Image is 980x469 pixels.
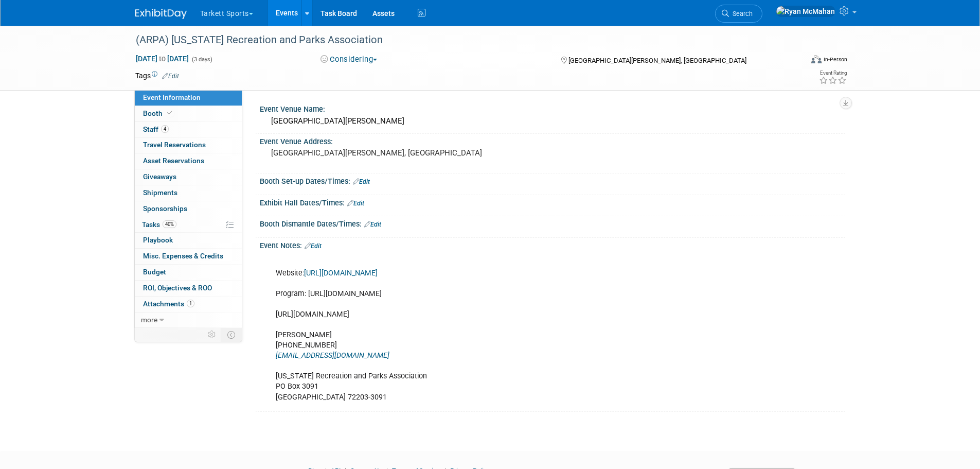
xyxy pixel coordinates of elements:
span: Budget [143,268,166,276]
a: Edit [347,200,364,207]
span: to [157,55,167,63]
div: Event Notes: [260,238,845,251]
span: Tasks [142,220,176,229]
span: Misc. Expenses & Credits [143,252,223,260]
a: Sponsorships [135,201,242,217]
span: ROI, Objectives & ROO [143,284,212,292]
div: Event Venue Address: [260,134,845,147]
a: Attachments1 [135,297,242,312]
a: [EMAIL_ADDRESS][DOMAIN_NAME] [276,351,389,360]
a: Event Information [135,90,242,106]
span: Sponsorships [143,204,187,213]
a: more [135,312,242,328]
span: Giveaways [143,172,176,181]
span: more [141,316,157,324]
span: Playbook [143,236,173,244]
td: Personalize Event Tab Strip [203,328,221,341]
a: Asset Reservations [135,153,242,169]
a: Search [715,5,762,23]
div: Event Format [742,54,848,69]
a: Edit [305,242,322,250]
div: (ARPA) [US_STATE] Recreation and Parks Association [132,31,787,49]
span: Asset Reservations [143,157,204,165]
a: Misc. Expenses & Credits [135,249,242,264]
span: Travel Reservations [143,141,206,149]
a: Playbook [135,233,242,248]
span: Attachments [143,300,194,308]
a: Budget [135,265,242,280]
pre: [GEOGRAPHIC_DATA][PERSON_NAME], [GEOGRAPHIC_DATA] [271,148,492,158]
span: Event Information [143,93,201,101]
a: Giveaways [135,169,242,185]
div: [GEOGRAPHIC_DATA][PERSON_NAME] [268,113,838,129]
div: Booth Dismantle Dates/Times: [260,216,845,230]
a: Tasks40% [135,217,242,233]
div: Website: Program: [URL][DOMAIN_NAME] [URL][DOMAIN_NAME] [PERSON_NAME] [PHONE_NUMBER] [US_STATE] R... [269,253,732,408]
a: ROI, Objectives & ROO [135,281,242,296]
span: 4 [161,125,169,133]
span: 1 [187,300,194,307]
td: Tags [135,71,179,81]
span: [GEOGRAPHIC_DATA][PERSON_NAME], [GEOGRAPHIC_DATA] [568,57,746,64]
a: Edit [364,221,381,228]
span: 40% [163,220,176,228]
span: Booth [143,109,174,117]
a: Shipments [135,185,242,201]
div: Exhibit Hall Dates/Times: [260,195,845,209]
a: Edit [353,178,370,185]
button: Considering [317,54,381,65]
span: Search [729,10,753,18]
img: Format-Inperson.png [811,55,822,63]
a: Booth [135,106,242,121]
td: Toggle Event Tabs [221,328,242,341]
a: Staff4 [135,122,242,137]
div: Booth Set-up Dates/Times: [260,173,845,187]
img: Ryan McMahan [776,6,835,17]
span: Staff [143,125,169,133]
span: Shipments [143,188,177,197]
div: In-Person [823,56,847,63]
div: Event Rating [819,71,847,76]
a: Travel Reservations [135,137,242,153]
i: Booth reservation complete [167,110,172,116]
a: [URL][DOMAIN_NAME] [304,269,378,277]
a: Edit [162,73,179,80]
span: (3 days) [191,56,212,63]
div: Event Venue Name: [260,101,845,114]
span: [DATE] [DATE] [135,54,189,63]
img: ExhibitDay [135,9,187,19]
